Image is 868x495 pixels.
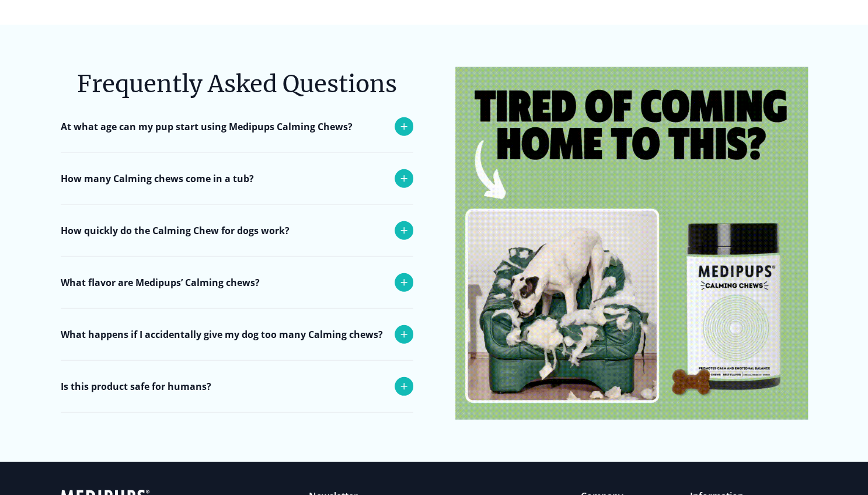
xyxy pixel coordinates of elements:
[61,172,254,186] p: How many Calming chews come in a tub?
[61,67,413,101] h6: Frequently Asked Questions
[61,308,411,346] div: Beef Flavored: Our chews will leave your pup begging for MORE!
[61,204,411,242] div: Each tub contains 30 chews.
[61,360,411,426] div: Please see a veterinarian as soon as possible if you accidentally give too many. If you’re unsure...
[61,412,411,463] div: All our products are intended to be consumed by dogs and are not safe for human consumption. Plea...
[61,224,290,238] p: How quickly do the Calming Chew for dogs work?
[61,379,211,393] p: Is this product safe for humans?
[61,327,383,341] p: What happens if I accidentally give my dog too many Calming chews?
[61,120,353,134] p: At what age can my pup start using Medipups Calming Chews?
[455,67,808,420] img: Dog paw licking solution – FAQs about our chews
[61,276,260,290] p: What flavor are Medipups’ Calming chews?
[61,152,411,218] div: Our calming soft chews are an amazing solution for dogs of any breed. This chew is to be given to...
[61,256,411,378] div: We created our Calming Chews as an helpful, fast remedy. The ingredients have a calming effect on...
